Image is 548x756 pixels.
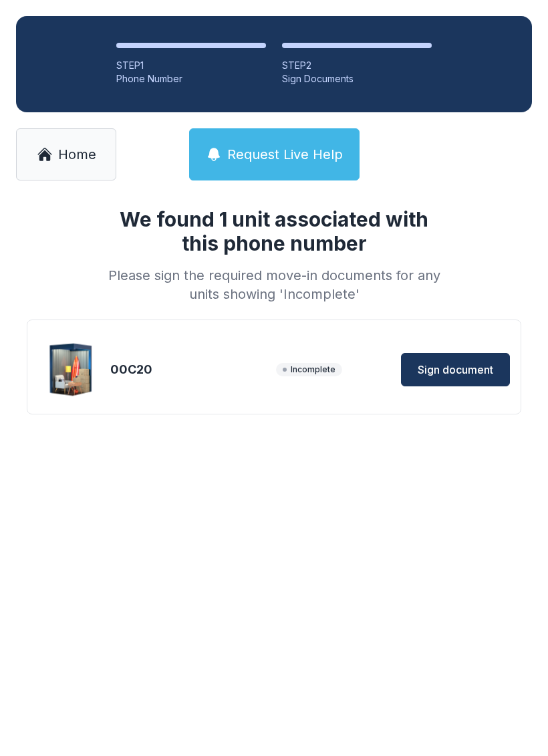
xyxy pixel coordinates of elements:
div: 00C20 [110,360,271,379]
span: Sign document [418,362,493,378]
div: Please sign the required move-in documents for any units showing 'Incomplete' [103,266,445,303]
span: Home [58,145,96,164]
div: STEP 2 [282,59,432,72]
h1: We found 1 unit associated with this phone number [103,207,445,255]
span: Request Live Help [227,145,343,164]
div: Phone Number [116,72,266,86]
div: Sign Documents [282,72,432,86]
span: Incomplete [276,363,342,376]
div: STEP 1 [116,59,266,72]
